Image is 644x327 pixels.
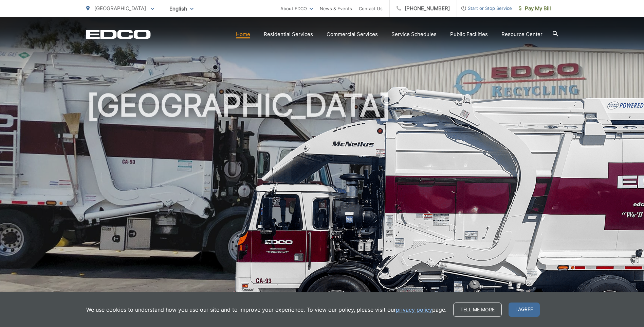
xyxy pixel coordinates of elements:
a: EDCD logo. Return to the homepage. [86,30,151,39]
a: Public Facilities [450,30,488,38]
a: privacy policy [396,306,432,314]
span: English [164,3,199,15]
a: Resource Center [501,30,542,38]
a: News & Events [320,4,352,13]
span: I agree [509,303,540,317]
p: We use cookies to understand how you use our site and to improve your experience. To view our pol... [86,306,446,314]
a: Residential Services [264,30,313,38]
a: Commercial Services [327,30,378,38]
h1: [GEOGRAPHIC_DATA] [86,88,558,304]
a: Service Schedules [391,30,437,38]
span: Pay My Bill [519,4,551,13]
a: Home [236,30,250,38]
a: About EDCO [280,4,313,13]
a: Tell me more [453,303,502,317]
a: Contact Us [359,4,383,13]
span: [GEOGRAPHIC_DATA] [94,5,146,12]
